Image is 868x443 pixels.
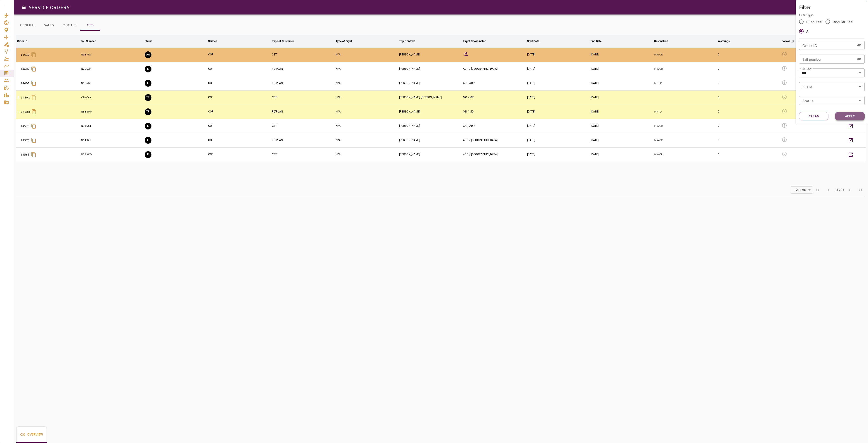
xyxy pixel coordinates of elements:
[833,19,853,24] span: Regular Fee
[799,13,865,17] p: Order Type
[799,3,865,11] h6: Filter
[857,70,863,76] button: Open
[857,97,863,104] button: Open
[857,84,863,90] button: Open
[802,66,812,70] label: Service
[835,112,865,120] button: Apply
[806,29,810,34] span: All
[799,112,828,120] button: Clean
[806,19,822,24] span: Rush Fee
[799,17,865,36] div: rushFeeOrder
